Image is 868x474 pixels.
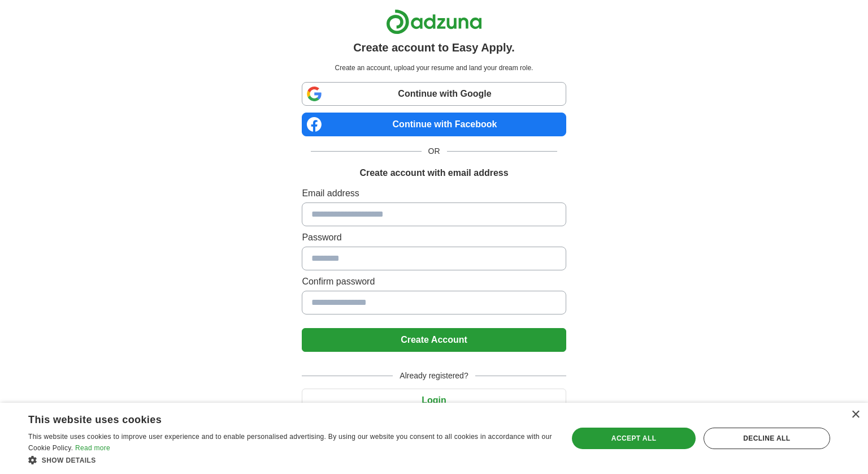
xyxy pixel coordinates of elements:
[302,187,566,200] label: Email address
[302,395,566,405] a: Login
[302,389,566,412] button: Login
[75,444,110,452] a: Read more, opens a new window
[851,411,860,419] div: Close
[302,275,566,288] label: Confirm password
[572,428,695,449] div: Accept all
[42,456,96,464] span: Show details
[304,63,563,73] p: Create an account, upload your resume and land your dream role.
[393,370,475,382] span: Already registered?
[28,454,552,466] div: Show details
[353,39,515,56] h1: Create account to Easy Apply.
[28,410,524,426] div: This website uses cookies
[302,231,566,244] label: Password
[302,113,566,136] a: Continue with Facebook
[28,433,552,452] span: This website uses cookies to improve user experience and to enable personalised advertising. By u...
[422,145,447,157] span: OR
[386,9,482,35] img: Adzuna logo
[302,328,566,352] button: Create Account
[302,82,566,106] a: Continue with Google
[704,428,830,449] div: Decline all
[359,166,508,180] h1: Create account with email address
